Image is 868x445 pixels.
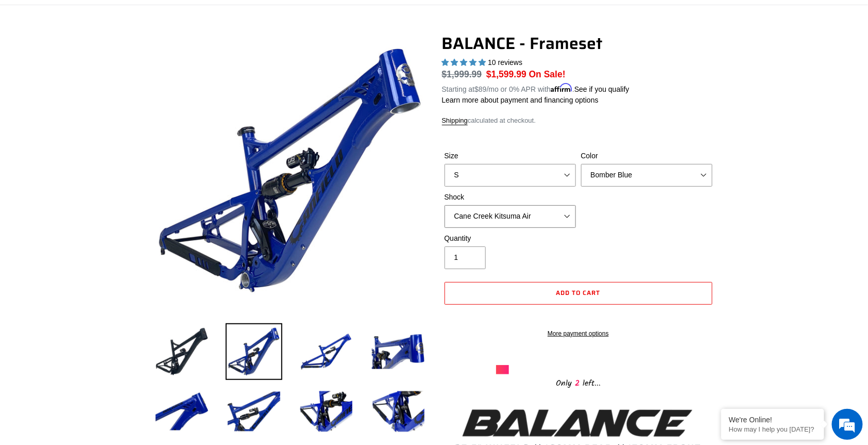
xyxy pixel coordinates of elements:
textarea: Type your message and hit 'Enter' [5,282,196,318]
img: Load image into Gallery viewer, BALANCE - Frameset [154,383,210,440]
a: See if you qualify - Learn more about Affirm Financing (opens in modal) [574,85,629,93]
img: Load image into Gallery viewer, BALANCE - Frameset [226,323,282,380]
span: $89 [474,85,486,93]
label: Shock [445,192,576,203]
img: Load image into Gallery viewer, BALANCE - Frameset [370,383,427,440]
img: d_696896380_company_1647369064580_696896380 [33,52,59,77]
p: Starting at /mo or 0% APR with . [442,81,629,95]
div: Chat with us now [69,58,189,71]
p: How may I help you today? [729,425,816,433]
span: Add to cart [556,288,601,298]
div: calculated at checkout. [442,116,715,126]
a: Learn more about payment and financing options [442,96,599,104]
label: Color [581,151,712,161]
s: $1,999.99 [442,69,482,79]
div: Minimize live chat window [169,5,194,30]
img: Load image into Gallery viewer, BALANCE - Frameset [298,383,354,440]
a: Shipping [442,117,468,125]
span: Affirm [551,84,572,92]
span: We're online! [60,130,142,234]
label: Quantity [445,233,576,244]
div: We're Online! [729,416,816,424]
a: More payment options [445,329,712,338]
span: 5.00 stars [442,58,488,67]
div: Only left... [496,374,661,390]
span: 2 [572,377,583,390]
span: On Sale! [529,68,566,81]
div: Navigation go back [11,57,27,72]
button: Add to cart [445,282,712,305]
span: $1,599.99 [486,69,526,79]
img: Load image into Gallery viewer, BALANCE - Frameset [226,383,282,440]
h1: BALANCE - Frameset [442,34,715,53]
img: Load image into Gallery viewer, BALANCE - Frameset [370,323,427,380]
img: Load image into Gallery viewer, BALANCE - Frameset [298,323,354,380]
label: Size [445,151,576,161]
span: 10 reviews [488,58,522,67]
img: Load image into Gallery viewer, BALANCE - Frameset [154,323,210,380]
